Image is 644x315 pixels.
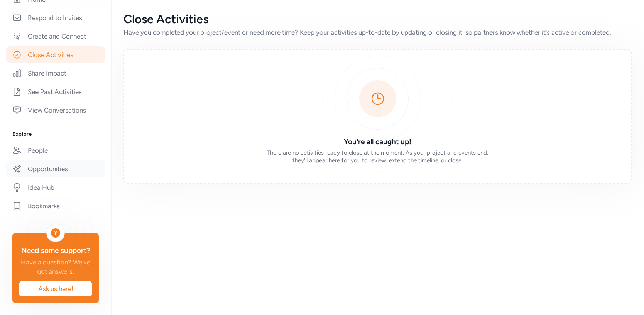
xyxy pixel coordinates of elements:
div: Close Activities [123,12,632,26]
a: Opportunities [6,160,105,177]
a: Close Activities [6,46,105,63]
a: Bookmarks [6,197,105,214]
h3: You're all caught up! [267,136,489,147]
span: Ask us here! [25,284,86,293]
a: Respond to Invites [6,9,105,26]
div: Need some support? [19,245,93,256]
a: Share Impact [6,65,105,82]
div: There are no activities ready to close at the moment. As your project and events end, they'll app... [267,149,489,164]
a: See Past Activities [6,83,105,100]
div: Have you completed your project/event or need more time? Keep your activities up-to-date by updat... [123,28,632,37]
a: People [6,142,105,159]
h3: Explore [12,131,99,137]
button: Ask us here! [19,281,93,297]
a: Idea Hub [6,179,105,196]
a: Create and Connect [6,28,105,45]
div: Have a question? We've got answers. [19,258,93,276]
div: ? [51,228,60,238]
a: View Conversations [6,102,105,119]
